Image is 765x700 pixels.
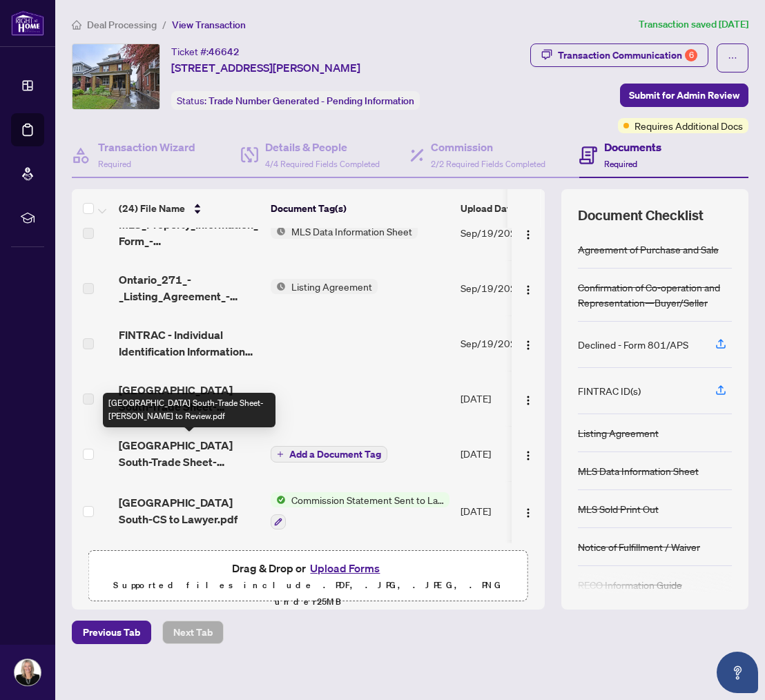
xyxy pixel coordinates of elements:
span: MLS Data Information Sheet [286,224,418,239]
td: Sep/19/2025 [455,260,549,315]
button: Transaction Communication6 [530,43,708,67]
img: Status Icon [271,224,286,239]
h4: Transaction Wizard [98,139,195,155]
span: plus [277,451,284,458]
td: Sep/19/2025 [455,315,549,371]
button: Previous Tab [72,621,151,644]
span: Document Checklist [578,206,704,225]
img: logo [11,10,44,36]
span: FINTRAC - Individual Identification Information Record 4.pdf [119,327,260,360]
button: Logo [517,443,539,465]
article: Transaction saved [DATE] [639,17,748,32]
span: Ontario_271_-_Listing_Agreement_-_Seller_Designated_Representation_Agreement_-_Authority_to_Offer... [119,271,260,304]
div: Status: [171,91,420,110]
h4: Commission [431,139,545,155]
span: 46642 [209,46,240,58]
button: Upload Forms [306,559,384,577]
button: Open asap [717,652,758,693]
td: [DATE] [455,426,549,481]
div: Notice of Fulfillment / Waiver [578,539,700,554]
span: [GEOGRAPHIC_DATA] South-Trade Sheet-[PERSON_NAME] to Review.pdf [119,437,260,470]
span: Commission Statement Sent to Lawyer [286,492,449,507]
h4: Details & People [265,139,380,155]
span: [STREET_ADDRESS][PERSON_NAME] [171,59,360,76]
td: [DATE] [455,541,549,600]
span: 4/4 Required Fields Completed [265,159,380,169]
span: 2/2 Required Fields Completed [431,159,545,169]
button: Status IconListing Agreement [271,279,378,294]
span: [GEOGRAPHIC_DATA] South-CS to Lawyer.pdf [119,494,260,527]
span: View Transaction [172,19,246,31]
td: [DATE] [455,481,549,541]
span: Requires Additional Docs [635,118,743,133]
span: Trade Number Generated - Pending Information [209,95,414,107]
div: MLS Sold Print Out [578,501,659,516]
th: (24) File Name [113,189,265,228]
span: Drag & Drop or [232,559,384,577]
div: MLS Data Information Sheet [578,463,699,478]
span: Required [604,159,637,169]
span: ellipsis [728,53,737,63]
span: Deal Processing [87,19,157,31]
div: Declined - Form 801/APS [578,337,688,352]
span: Add a Document Tag [289,449,381,459]
img: Profile Icon [14,659,41,686]
span: home [72,20,81,30]
div: Agreement of Purchase and Sale [578,242,719,257]
button: Status IconCommission Statement Sent to Lawyer [271,492,449,529]
span: Submit for Admin Review [629,84,739,106]
th: Upload Date [455,189,549,228]
span: Drag & Drop orUpload FormsSupported files include .PDF, .JPG, .JPEG, .PNG under25MB [89,551,527,619]
h4: Documents [604,139,661,155]
button: Add a Document Tag [271,445,387,463]
p: Supported files include .PDF, .JPG, .JPEG, .PNG under 25 MB [97,577,519,610]
img: Logo [523,284,534,295]
span: Listing Agreement [286,279,378,294]
span: (24) File Name [119,201,185,216]
button: Add a Document Tag [271,446,387,463]
div: Transaction Communication [558,44,697,66]
button: Logo [517,500,539,522]
div: Confirmation of Co-operation and Representation—Buyer/Seller [578,280,732,310]
td: [DATE] [455,371,549,426]
button: Logo [517,387,539,409]
li: / [162,17,166,32]
button: Submit for Admin Review [620,84,748,107]
img: Status Icon [271,279,286,294]
img: Logo [523,229,534,240]
span: Upload Date [461,201,516,216]
img: IMG-40732916_1.jpg [72,44,159,109]
div: Listing Agreement [578,425,659,440]
img: Logo [523,395,534,406]
th: Document Tag(s) [265,189,455,228]
div: Ticket #: [171,43,240,59]
div: FINTRAC ID(s) [578,383,641,398]
span: Required [98,159,131,169]
span: Previous Tab [83,621,140,643]
img: Status Icon [271,492,286,507]
div: [GEOGRAPHIC_DATA] South-Trade Sheet-[PERSON_NAME] to Review.pdf [103,393,275,427]
span: MLS_Property_Information_Form_-_Residential_Sale_and_Lease_Rev_05_2024.pdf [119,216,260,249]
div: 6 [685,49,697,61]
button: Logo [517,277,539,299]
button: Logo [517,222,539,244]
td: Sep/19/2025 [455,205,549,260]
button: Next Tab [162,621,224,644]
span: [GEOGRAPHIC_DATA] South-Trade Sheet-[PERSON_NAME] to Review.pdf [119,382,260,415]
button: Logo [517,332,539,354]
img: Logo [523,450,534,461]
img: Logo [523,340,534,351]
button: Status IconMLS Data Information Sheet [271,224,418,239]
img: Logo [523,507,534,518]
